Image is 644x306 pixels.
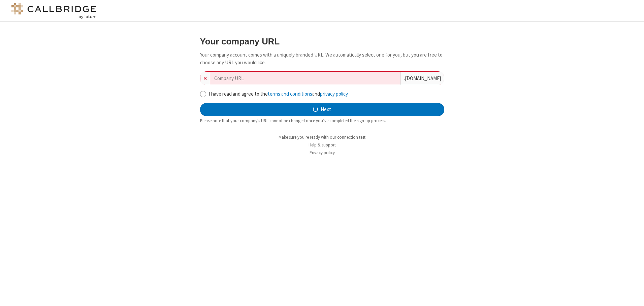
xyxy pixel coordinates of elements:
[400,72,444,85] div: . [DOMAIN_NAME]
[210,72,400,85] input: Company URL
[279,134,365,140] a: Make sure you're ready with our connection test
[209,90,444,98] label: I have read and agree to the and .
[321,106,331,113] span: Next
[309,142,336,148] a: Help & support
[320,91,348,97] a: privacy policy
[200,103,444,116] button: Next
[200,51,444,66] p: Your company account comes with a uniquely branded URL. We automatically select one for you, but ...
[200,117,444,124] div: Please note that your company's URL cannot be changed once you’ve completed the sign-up process.
[200,37,444,46] h3: Your company URL
[310,150,335,156] a: Privacy policy
[268,91,312,97] a: terms and conditions
[10,3,98,19] img: logo@2x.png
